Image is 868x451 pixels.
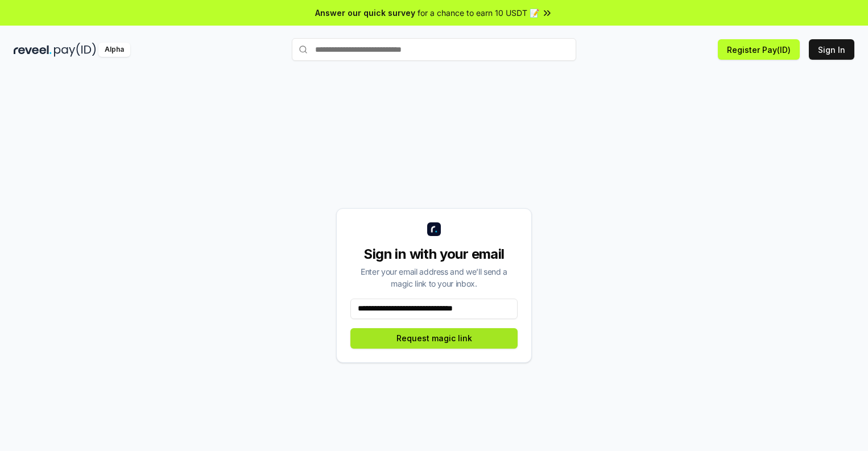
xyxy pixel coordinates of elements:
button: Sign In [809,39,854,60]
div: Sign in with your email [350,245,518,263]
div: Enter your email address and we’ll send a magic link to your inbox. [350,266,518,289]
img: reveel_dark [14,43,52,57]
img: logo_small [427,222,441,236]
button: Request magic link [350,328,518,349]
span: Answer our quick survey [315,7,415,19]
div: Alpha [98,43,130,57]
button: Register Pay(ID) [718,39,800,60]
span: for a chance to earn 10 USDT 📝 [418,7,539,19]
img: pay_id [54,43,96,57]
